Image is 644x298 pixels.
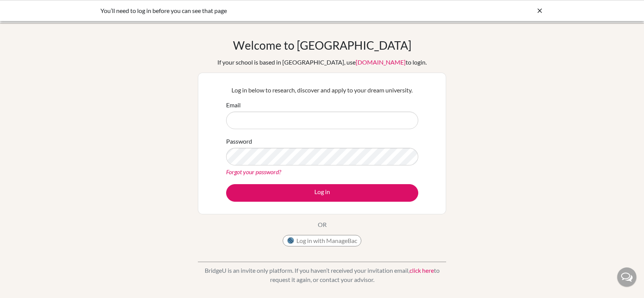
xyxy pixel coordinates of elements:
[226,184,418,202] button: Log in
[226,137,252,146] label: Password
[198,266,446,284] p: BridgeU is an invite only platform. If you haven’t received your invitation email, to request it ...
[233,38,411,52] h1: Welcome to [GEOGRAPHIC_DATA]
[226,86,418,95] p: Log in below to research, discover and apply to your dream university.
[356,58,406,66] a: [DOMAIN_NAME]
[226,100,241,110] label: Email
[217,58,427,67] div: If your school is based in [GEOGRAPHIC_DATA], use to login.
[283,235,361,246] button: Log in with ManageBac
[409,267,434,274] a: click here
[226,168,281,175] a: Forgot your password?
[100,6,429,15] div: You’ll need to log in before you can see that page
[318,220,327,229] p: OR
